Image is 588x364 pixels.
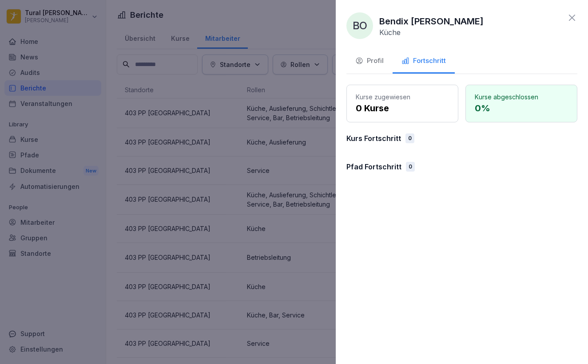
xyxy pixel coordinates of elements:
p: Pfad Fortschritt [346,161,401,172]
p: 0 % [475,102,568,115]
p: Bendix [PERSON_NAME] [379,15,484,28]
p: 0 Kurse [356,102,449,115]
div: 0 [405,133,414,143]
button: Profil [346,50,393,74]
div: Fortschritt [401,56,446,66]
p: Kurs Fortschritt [346,133,401,144]
p: Kurse abgeschlossen [475,92,568,102]
div: 0 [406,162,415,172]
p: Kurse zugewiesen [356,92,449,102]
div: Profil [355,56,384,66]
div: BO [346,12,373,39]
p: Küche [379,28,401,37]
button: Fortschritt [393,50,455,74]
